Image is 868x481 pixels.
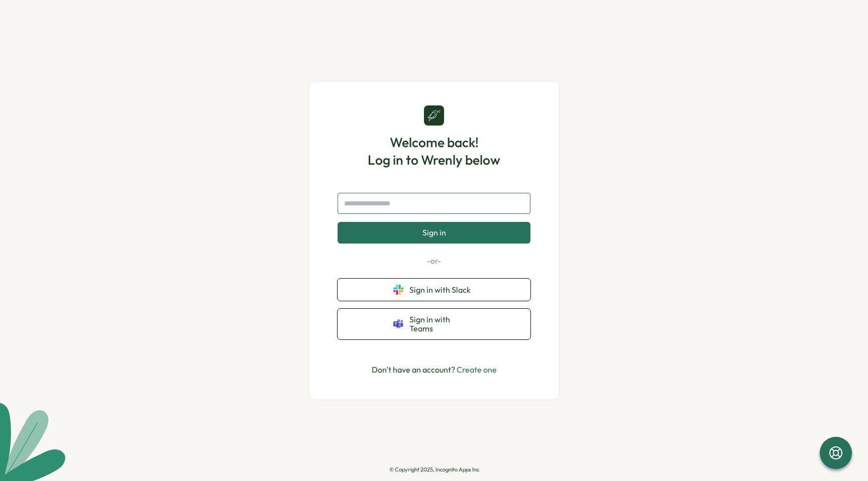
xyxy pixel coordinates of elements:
[457,365,497,375] a: Create one
[409,315,475,333] span: Sign in with Teams
[372,364,497,376] p: Don't have an account?
[338,279,530,301] button: Sign in with Slack
[422,228,446,237] span: Sign in
[409,285,475,294] span: Sign in with Slack
[338,222,530,243] button: Sign in
[389,466,479,473] p: © Copyright 2025, Incognito Apps Inc
[338,309,530,339] button: Sign in with Teams
[338,256,530,267] p: -or-
[368,134,500,169] h1: Welcome back! Log in to Wrenly below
